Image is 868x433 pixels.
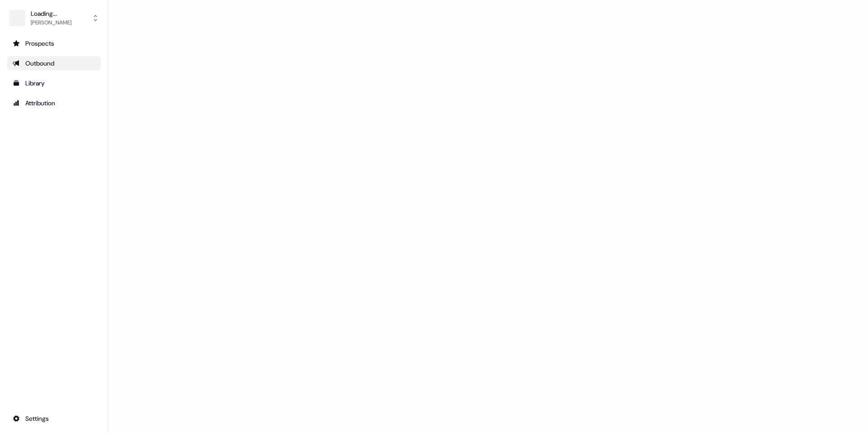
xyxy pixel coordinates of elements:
div: Attribution [13,99,95,108]
div: [PERSON_NAME] [31,18,71,27]
div: Settings [13,414,95,423]
a: Go to attribution [7,96,101,110]
div: Library [13,79,95,88]
a: Go to templates [7,76,101,90]
a: Go to outbound experience [7,56,101,71]
div: Loading... [31,9,71,18]
button: Loading...[PERSON_NAME] [7,7,101,29]
a: Go to prospects [7,36,101,51]
a: Go to integrations [7,411,101,426]
div: Prospects [13,39,95,48]
div: Outbound [13,59,95,68]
